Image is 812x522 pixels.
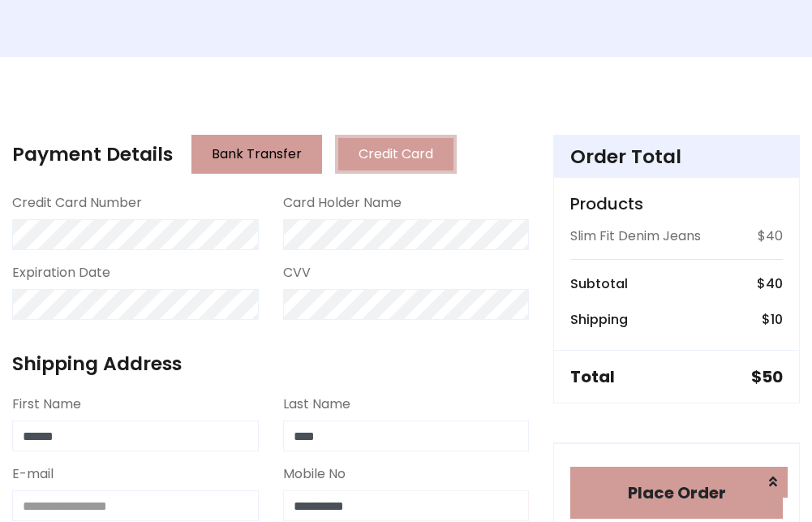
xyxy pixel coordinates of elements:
[283,193,402,213] label: Card Holder Name
[12,263,110,283] label: Expiration Date
[283,464,346,484] label: Mobile No
[570,467,783,519] button: Place Order
[283,263,311,283] label: CVV
[751,367,783,386] h5: $
[766,274,783,293] span: 40
[12,193,142,213] label: Credit Card Number
[570,226,701,246] p: Slim Fit Denim Jeans
[191,135,322,174] button: Bank Transfer
[12,464,54,484] label: E-mail
[570,145,783,168] h4: Order Total
[570,312,628,327] h6: Shipping
[762,365,783,388] span: 50
[771,310,783,329] span: 10
[12,352,529,375] h4: Shipping Address
[762,312,783,327] h6: $
[757,276,783,291] h6: $
[570,194,783,214] h5: Products
[12,143,173,166] h4: Payment Details
[283,395,350,414] label: Last Name
[570,276,628,291] h6: Subtotal
[12,395,81,414] label: First Name
[758,226,783,246] p: $40
[570,367,615,386] h5: Total
[335,135,457,174] button: Credit Card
